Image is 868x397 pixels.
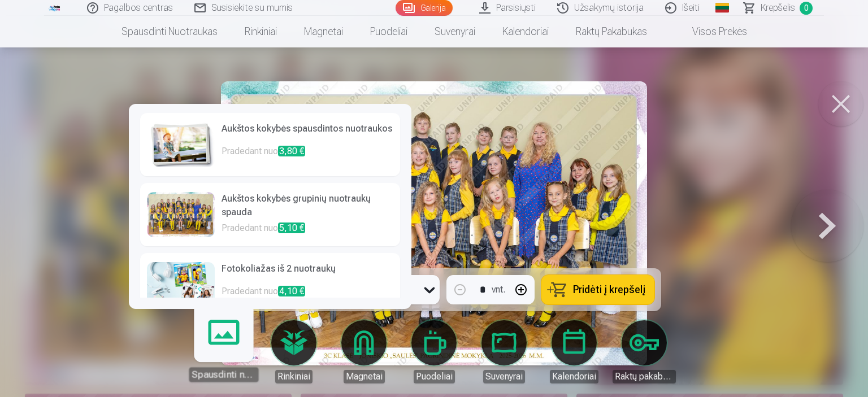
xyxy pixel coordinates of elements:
[573,285,645,295] span: Pridėti į krepšelį
[550,370,598,383] div: Kalendoriai
[222,221,393,237] p: Pradedant nuo
[800,2,813,15] span: 0
[344,370,385,383] div: Magnetai
[108,16,231,47] a: Spausdinti nuotraukas
[761,1,795,15] span: Krepšelis
[222,285,393,307] p: Pradedant nuo
[278,146,305,156] span: 3,80 €
[489,16,562,47] a: Kalendoriai
[483,370,525,383] div: Suvenyrai
[290,16,357,47] a: Magnetai
[613,370,676,383] div: Raktų pakabukas
[332,320,396,383] a: Magnetai
[542,320,606,383] a: Kalendoriai
[472,320,536,383] a: Suvenyrai
[222,262,393,285] h6: Fotokoliažas iš 2 nuotraukų
[278,286,305,296] span: 4,10 €
[414,370,455,383] div: Puodeliai
[402,320,466,383] a: Puodeliai
[541,275,654,304] button: Pridėti į krepšelį
[140,113,400,176] a: Aukštos kokybės spausdintos nuotraukosPradedant nuo3,80 €
[278,223,305,233] span: 5,10 €
[231,16,290,47] a: Rinkiniai
[222,122,393,145] h6: Aukštos kokybės spausdintos nuotraukos
[189,312,258,382] a: Spausdinti nuotraukas
[492,283,505,296] div: vnt.
[562,16,661,47] a: Raktų pakabukas
[222,192,393,221] h6: Aukštos kokybės grupinių nuotraukų spauda
[357,16,421,47] a: Puodeliai
[661,16,761,47] a: Visos prekės
[613,320,676,383] a: Raktų pakabukas
[189,367,258,382] div: Spausdinti nuotraukas
[49,5,61,11] img: /fa2
[421,16,489,47] a: Suvenyrai
[262,320,325,383] a: Rinkiniai
[275,370,313,383] div: Rinkiniai
[140,183,400,246] a: Aukštos kokybės grupinių nuotraukų spaudaPradedant nuo5,10 €
[140,253,400,316] a: Fotokoliažas iš 2 nuotraukųPradedant nuo4,10 €
[222,145,393,167] p: Pradedant nuo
